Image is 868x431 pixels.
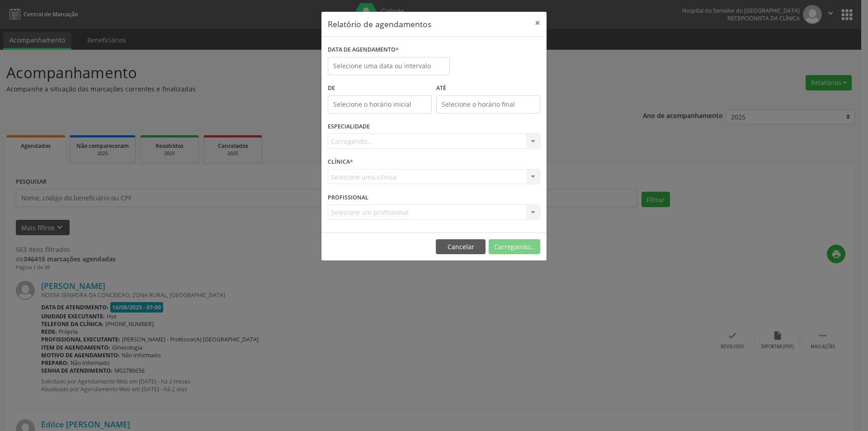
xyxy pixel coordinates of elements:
button: Cancelar [436,239,486,255]
input: Selecione o horário final [436,95,540,114]
button: Close [528,12,547,34]
label: ESPECIALIDADE [328,120,370,134]
input: Selecione o horário inicial [328,95,432,114]
label: De [328,81,432,95]
input: Selecione uma data ou intervalo [328,57,450,75]
label: DATA DE AGENDAMENTO [328,43,399,57]
h5: Relatório de agendamentos [328,18,431,30]
button: Carregando... [489,239,540,255]
label: ATÉ [436,81,540,95]
label: CLÍNICA [328,155,353,169]
label: PROFISSIONAL [328,190,368,204]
